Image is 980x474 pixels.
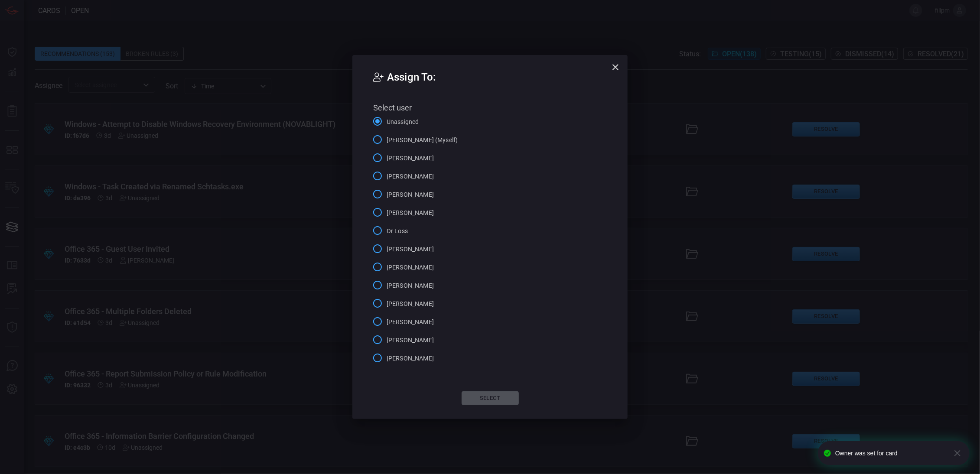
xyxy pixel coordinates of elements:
span: Unassigned [387,117,419,127]
span: [PERSON_NAME] [387,299,434,308]
span: [PERSON_NAME] [387,190,434,199]
span: [PERSON_NAME] [387,336,434,345]
span: [PERSON_NAME] [387,354,434,363]
span: [PERSON_NAME] (Myself) [387,136,458,145]
span: [PERSON_NAME] [387,208,434,218]
span: [PERSON_NAME] [387,318,434,327]
span: [PERSON_NAME] [387,263,434,272]
span: Or Loss [387,227,408,236]
span: [PERSON_NAME] [387,245,434,254]
span: [PERSON_NAME] [387,281,434,290]
span: [PERSON_NAME] [387,172,434,181]
span: Select user [373,103,412,112]
span: [PERSON_NAME] [387,154,434,163]
h2: Assign To: [373,69,607,96]
div: Owner was set for card [835,450,946,457]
